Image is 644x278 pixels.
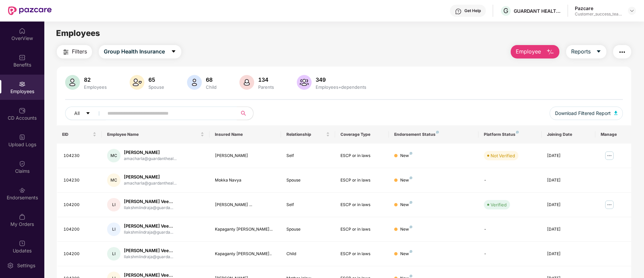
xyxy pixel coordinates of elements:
span: search [237,111,250,116]
img: svg+xml;base64,PHN2ZyBpZD0iQmVuZWZpdHMiIHhtbG5zPSJodHRwOi8vd3d3LnczLm9yZy8yMDAwL3N2ZyIgd2lkdGg9Ij... [19,54,26,61]
span: Group Health Insurance [104,47,165,56]
div: Spouse [286,226,329,233]
div: llakshmiindraja@guarda... [124,229,173,236]
button: Download Filtered Report [550,107,623,120]
img: svg+xml;base64,PHN2ZyB4bWxucz0iaHR0cDovL3d3dy53My5vcmcvMjAwMC9zdmciIHhtbG5zOnhsaW5rPSJodHRwOi8vd3... [187,75,202,90]
span: Employee Name [107,132,199,137]
div: Customer_success_team_lead [575,11,622,17]
div: 104200 [63,251,96,257]
img: manageButton [604,199,615,210]
img: svg+xml;base64,PHN2ZyBpZD0iTXlfT3JkZXJzIiBkYXRhLW5hbWU9Ik15IE9yZGVycyIgeG1sbnM9Imh0dHA6Ly93d3cudz... [19,213,26,220]
span: Employees [56,28,100,38]
div: [DATE] [547,202,590,208]
img: svg+xml;base64,PHN2ZyBpZD0iU2V0dGluZy0yMHgyMCIgeG1sbnM9Imh0dHA6Ly93d3cudzMub3JnLzIwMDAvc3ZnIiB3aW... [7,262,14,269]
div: Get Help [464,8,481,13]
div: Mokka Navya [215,177,276,184]
div: 104230 [63,177,96,184]
button: Reportscaret-down [566,45,606,58]
img: svg+xml;base64,PHN2ZyB4bWxucz0iaHR0cDovL3d3dy53My5vcmcvMjAwMC9zdmciIHhtbG5zOnhsaW5rPSJodHRwOi8vd3... [65,75,80,90]
span: Relationship [286,132,324,137]
img: svg+xml;base64,PHN2ZyBpZD0iQ0RfQWNjb3VudHMiIGRhdGEtbmFtZT0iQ0QgQWNjb3VudHMiIHhtbG5zPSJodHRwOi8vd3... [19,107,26,114]
div: [PERSON_NAME] Vee... [124,247,173,254]
img: svg+xml;base64,PHN2ZyBpZD0iRW5kb3JzZW1lbnRzIiB4bWxucz0iaHR0cDovL3d3dy53My5vcmcvMjAwMC9zdmciIHdpZH... [19,187,26,194]
th: Coverage Type [335,125,389,144]
td: - [478,217,541,242]
div: [DATE] [547,153,590,159]
div: Not Verified [491,152,515,159]
img: svg+xml;base64,PHN2ZyBpZD0iVXBkYXRlZCIgeG1sbnM9Imh0dHA6Ly93d3cudzMub3JnLzIwMDAvc3ZnIiB3aWR0aD0iMj... [19,240,26,247]
div: New [400,226,412,233]
th: Manage [595,125,631,144]
img: svg+xml;base64,PHN2ZyBpZD0iVXBsb2FkX0xvZ3MiIGRhdGEtbmFtZT0iVXBsb2FkIExvZ3MiIHhtbG5zPSJodHRwOi8vd3... [19,134,26,141]
img: svg+xml;base64,PHN2ZyB4bWxucz0iaHR0cDovL3d3dy53My5vcmcvMjAwMC9zdmciIHhtbG5zOnhsaW5rPSJodHRwOi8vd3... [614,111,617,115]
img: New Pazcare Logo [8,6,52,15]
img: svg+xml;base64,PHN2ZyB4bWxucz0iaHR0cDovL3d3dy53My5vcmcvMjAwMC9zdmciIHdpZHRoPSI4IiBoZWlnaHQ9IjgiIH... [410,176,412,179]
div: 68 [204,76,218,83]
div: Settings [15,262,37,269]
div: 104200 [63,202,96,208]
div: MC [107,173,121,187]
div: New [400,251,412,257]
div: 104230 [63,153,96,159]
div: [DATE] [547,251,590,257]
th: Joining Date [542,125,595,144]
div: [DATE] [547,226,590,233]
img: svg+xml;base64,PHN2ZyB4bWxucz0iaHR0cDovL3d3dy53My5vcmcvMjAwMC9zdmciIHhtbG5zOnhsaW5rPSJodHRwOi8vd3... [297,75,312,90]
img: svg+xml;base64,PHN2ZyB4bWxucz0iaHR0cDovL3d3dy53My5vcmcvMjAwMC9zdmciIHdpZHRoPSIyNCIgaGVpZ2h0PSIyNC... [618,48,626,56]
img: svg+xml;base64,PHN2ZyB4bWxucz0iaHR0cDovL3d3dy53My5vcmcvMjAwMC9zdmciIHdpZHRoPSI4IiBoZWlnaHQ9IjgiIH... [410,275,412,277]
div: LI [107,223,121,236]
div: llakshmiindraja@guarda... [124,254,173,260]
img: svg+xml;base64,PHN2ZyB4bWxucz0iaHR0cDovL3d3dy53My5vcmcvMjAwMC9zdmciIHhtbG5zOnhsaW5rPSJodHRwOi8vd3... [130,75,144,90]
div: Spouse [147,84,166,90]
div: New [400,202,412,208]
th: EID [57,125,102,144]
div: ESCP or in laws [340,177,383,184]
img: svg+xml;base64,PHN2ZyBpZD0iRHJvcGRvd24tMzJ4MzIiIHhtbG5zPSJodHRwOi8vd3d3LnczLm9yZy8yMDAwL3N2ZyIgd2... [629,8,635,13]
img: manageButton [604,150,615,161]
img: svg+xml;base64,PHN2ZyB4bWxucz0iaHR0cDovL3d3dy53My5vcmcvMjAwMC9zdmciIHdpZHRoPSI4IiBoZWlnaHQ9IjgiIH... [410,250,412,253]
div: [PERSON_NAME] Vee... [124,223,173,229]
div: Kapaganty [PERSON_NAME]... [215,226,276,233]
img: svg+xml;base64,PHN2ZyBpZD0iQ2xhaW0iIHhtbG5zPSJodHRwOi8vd3d3LnczLm9yZy8yMDAwL3N2ZyIgd2lkdGg9IjIwIi... [19,160,26,167]
img: svg+xml;base64,PHN2ZyBpZD0iSGVscC0zMngzMiIgeG1sbnM9Imh0dHA6Ly93d3cudzMub3JnLzIwMDAvc3ZnIiB3aWR0aD... [455,8,462,15]
button: Employee [511,45,559,58]
button: search [237,107,254,120]
div: ESCP or in laws [340,153,383,159]
span: Reports [571,47,591,56]
div: Employees [83,84,108,90]
td: - [478,168,541,193]
div: Child [286,251,329,257]
img: svg+xml;base64,PHN2ZyB4bWxucz0iaHR0cDovL3d3dy53My5vcmcvMjAwMC9zdmciIHdpZHRoPSIyNCIgaGVpZ2h0PSIyNC... [62,48,70,56]
th: Insured Name [210,125,281,144]
div: LI [107,198,121,211]
img: svg+xml;base64,PHN2ZyB4bWxucz0iaHR0cDovL3d3dy53My5vcmcvMjAwMC9zdmciIHdpZHRoPSI4IiBoZWlnaHQ9IjgiIH... [516,131,519,133]
span: caret-down [171,49,176,55]
div: 82 [83,76,108,83]
div: Platform Status [484,132,536,137]
div: [PERSON_NAME] [124,149,177,156]
div: MC [107,149,121,162]
th: Relationship [281,125,335,144]
div: LI [107,247,121,261]
div: GUARDANT HEALTH INDIA PRIVATE LIMITED [514,8,561,14]
button: Group Health Insurancecaret-down [99,45,181,58]
div: Parents [257,84,275,90]
div: 104200 [63,226,96,233]
div: amacharla@guardantheal... [124,180,177,187]
div: [PERSON_NAME] [215,153,276,159]
div: 134 [257,76,275,83]
span: Employee [516,47,541,56]
span: Download Filtered Report [555,110,611,117]
div: Self [286,153,329,159]
div: [DATE] [547,177,590,184]
div: ESCP or in laws [340,202,383,208]
img: svg+xml;base64,PHN2ZyBpZD0iRW1wbG95ZWVzIiB4bWxucz0iaHR0cDovL3d3dy53My5vcmcvMjAwMC9zdmciIHdpZHRoPS... [19,81,26,87]
span: caret-down [596,49,601,55]
div: [PERSON_NAME] ... [215,202,276,208]
div: Child [204,84,218,90]
td: - [478,242,541,266]
div: Spouse [286,177,329,184]
div: llakshmiindraja@guarda... [124,205,173,211]
span: Filters [72,47,87,56]
div: Self [286,202,329,208]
